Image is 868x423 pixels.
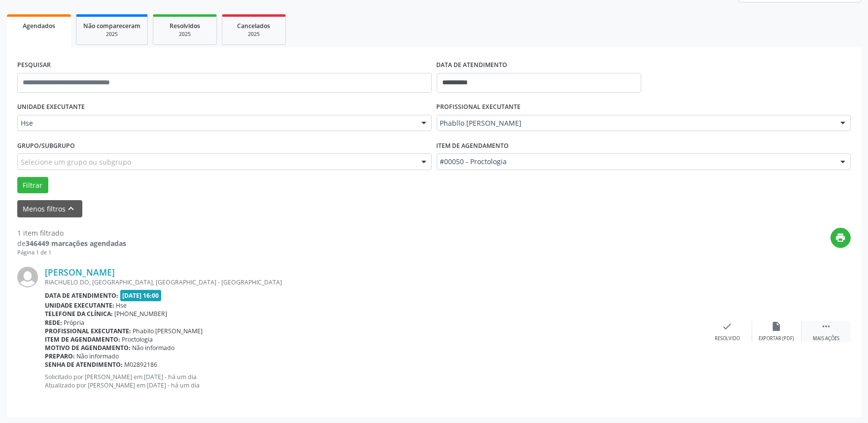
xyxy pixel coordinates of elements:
button: print [831,228,851,248]
i: insert_drive_file [771,321,782,332]
b: Item de agendamento: [45,335,120,344]
label: Grupo/Subgrupo [17,138,75,153]
span: Phabllo [PERSON_NAME] [440,118,831,128]
span: [DATE] 16:00 [120,290,162,301]
span: Não compareceram [83,22,140,30]
b: Rede: [45,318,62,327]
div: Mais ações [813,335,839,342]
i: keyboard_arrow_up [66,203,77,214]
span: Hse [21,118,412,128]
label: Item de agendamento [437,138,509,153]
span: Não informado [133,344,175,352]
b: Telefone da clínica: [45,310,113,318]
b: Unidade executante: [45,301,114,310]
label: PROFISSIONAL EXECUTANTE [437,100,521,115]
span: Agendados [23,22,55,30]
label: UNIDADE EXECUTANTE [17,100,85,115]
button: Filtrar [17,177,48,194]
div: Exportar (PDF) [759,335,795,342]
b: Preparo: [45,352,75,360]
div: 2025 [83,31,140,38]
span: Própria [64,318,85,327]
span: [PHONE_NUMBER] [115,310,168,318]
strong: 346449 marcações agendadas [26,239,126,248]
label: DATA DE ATENDIMENTO [437,58,508,73]
div: 1 item filtrado [17,228,126,238]
div: Página 1 de 1 [17,248,126,257]
b: Profissional executante: [45,327,131,335]
span: Cancelados [238,22,271,30]
i: check [722,321,733,332]
span: Não informado [77,352,119,360]
span: Hse [116,301,127,310]
label: PESQUISAR [17,58,51,73]
p: Solicitado por [PERSON_NAME] em [DATE] - há um dia Atualizado por [PERSON_NAME] em [DATE] - há um... [45,373,703,389]
div: de [17,238,126,248]
span: #00050 - Proctologia [440,157,831,167]
b: Motivo de agendamento: [45,344,131,352]
i: print [835,232,846,243]
span: Proctologia [122,335,153,344]
span: Selecione um grupo ou subgrupo [21,157,131,167]
b: Senha de atendimento: [45,360,123,369]
b: Data de atendimento: [45,291,118,300]
span: Phabllo [PERSON_NAME] [133,327,203,335]
div: Resolvido [715,335,740,342]
div: 2025 [229,31,278,38]
span: M02892186 [125,360,158,369]
span: Resolvidos [170,22,200,30]
button: Menos filtroskeyboard_arrow_up [17,200,82,217]
div: RIACHUELO DO, [GEOGRAPHIC_DATA], [GEOGRAPHIC_DATA] - [GEOGRAPHIC_DATA] [45,278,703,286]
img: img [17,267,38,287]
a: [PERSON_NAME] [45,267,115,278]
div: 2025 [160,31,209,38]
i:  [821,321,832,332]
